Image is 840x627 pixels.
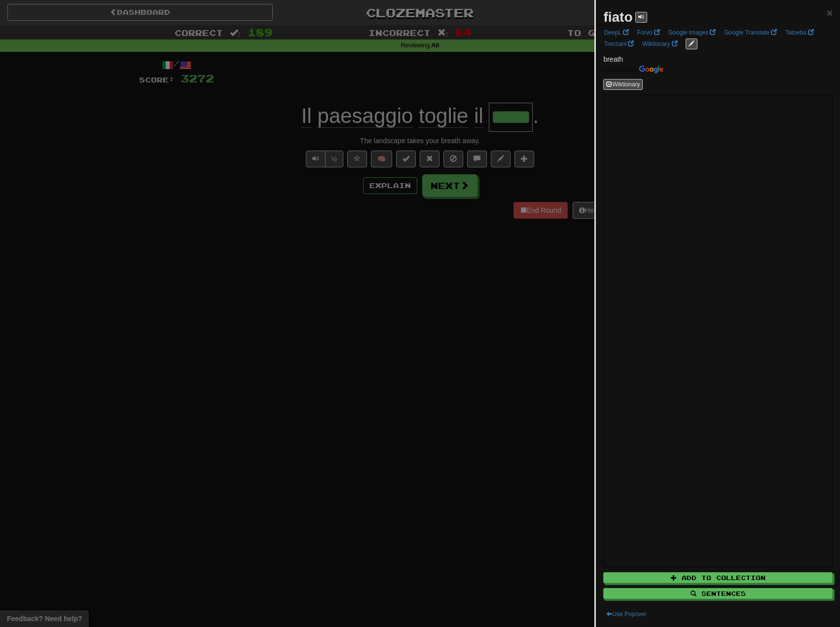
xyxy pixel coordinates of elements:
[603,609,649,620] button: Use Popover
[634,27,663,38] a: Forvo
[603,572,833,583] button: Add to Collection
[782,27,817,38] a: Tatoeba
[686,39,697,49] button: edit links
[601,27,631,38] a: DeepL
[603,588,833,599] button: Sentences
[827,7,833,18] span: ×
[721,27,780,38] a: Google Translate
[639,39,680,49] a: Wiktionary
[603,55,623,63] span: breath
[603,66,663,74] img: Color short
[603,9,632,25] strong: fiato
[603,79,643,90] button: Wiktionary
[665,27,719,38] a: Google Images
[827,7,833,18] button: Close
[601,39,637,49] a: Treccani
